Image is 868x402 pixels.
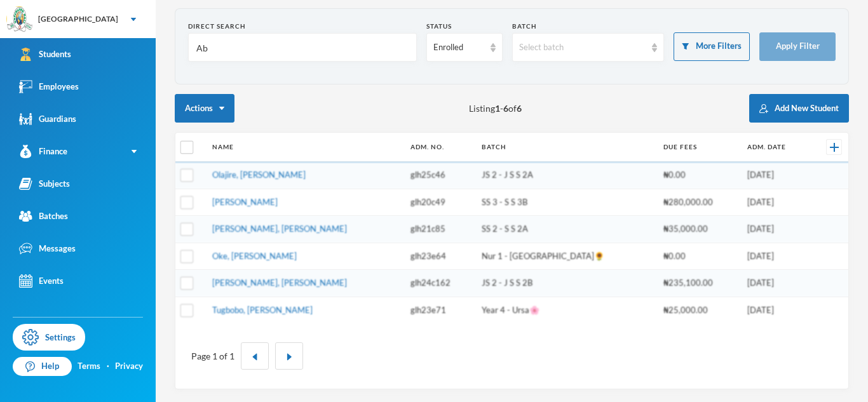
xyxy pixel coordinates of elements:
[741,189,810,216] td: [DATE]
[212,251,297,261] a: Oke, [PERSON_NAME]
[212,224,347,234] a: [PERSON_NAME], [PERSON_NAME]
[13,324,85,351] a: Settings
[404,216,475,243] td: glh21c85
[759,32,836,61] button: Apply Filter
[495,103,500,114] b: 1
[188,22,417,31] div: Direct Search
[657,297,741,323] td: ₦25,000.00
[657,189,741,216] td: ₦280,000.00
[191,349,234,363] div: Page 1 of 1
[475,297,657,323] td: Year 4 - Ursa🌸
[741,162,810,189] td: [DATE]
[404,297,475,323] td: glh23e71
[674,32,750,61] button: More Filters
[19,177,70,191] div: Subjects
[741,133,810,162] th: Adm. Date
[657,216,741,243] td: ₦35,000.00
[19,210,68,223] div: Batches
[212,197,278,207] a: [PERSON_NAME]
[404,189,475,216] td: glh20c49
[475,270,657,297] td: JS 2 - J S S 2B
[657,162,741,189] td: ₦0.00
[433,41,484,54] div: Enrolled
[657,270,741,297] td: ₦235,100.00
[517,103,522,114] b: 6
[19,274,64,288] div: Events
[830,143,839,152] img: +
[175,94,234,123] button: Actions
[741,243,810,270] td: [DATE]
[519,41,646,54] div: Select batch
[475,133,657,162] th: Batch
[404,162,475,189] td: glh25c46
[115,360,143,373] a: Privacy
[426,22,503,31] div: Status
[19,80,79,93] div: Employees
[512,22,665,31] div: Batch
[19,145,67,158] div: Finance
[404,243,475,270] td: glh23e64
[7,7,32,32] img: logo
[19,48,71,61] div: Students
[19,112,76,126] div: Guardians
[13,357,72,376] a: Help
[475,162,657,189] td: JS 2 - J S S 2A
[195,34,410,62] input: Name, Admin No, Phone number, Email Address
[107,360,109,373] div: ·
[741,216,810,243] td: [DATE]
[657,133,741,162] th: Due Fees
[404,270,475,297] td: glh24c162
[657,243,741,270] td: ₦0.00
[206,133,404,162] th: Name
[212,278,347,288] a: [PERSON_NAME], [PERSON_NAME]
[749,94,849,123] button: Add New Student
[475,243,657,270] td: Nur 1 - [GEOGRAPHIC_DATA]🌻
[212,170,306,180] a: Olajire, [PERSON_NAME]
[404,133,475,162] th: Adm. No.
[475,189,657,216] td: SS 3 - S S 3B
[741,297,810,323] td: [DATE]
[475,216,657,243] td: SS 2 - S S 2A
[212,305,313,315] a: Tugbobo, [PERSON_NAME]
[78,360,100,373] a: Terms
[469,102,522,115] span: Listing - of
[38,13,118,25] div: [GEOGRAPHIC_DATA]
[19,242,76,255] div: Messages
[503,103,508,114] b: 6
[741,270,810,297] td: [DATE]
